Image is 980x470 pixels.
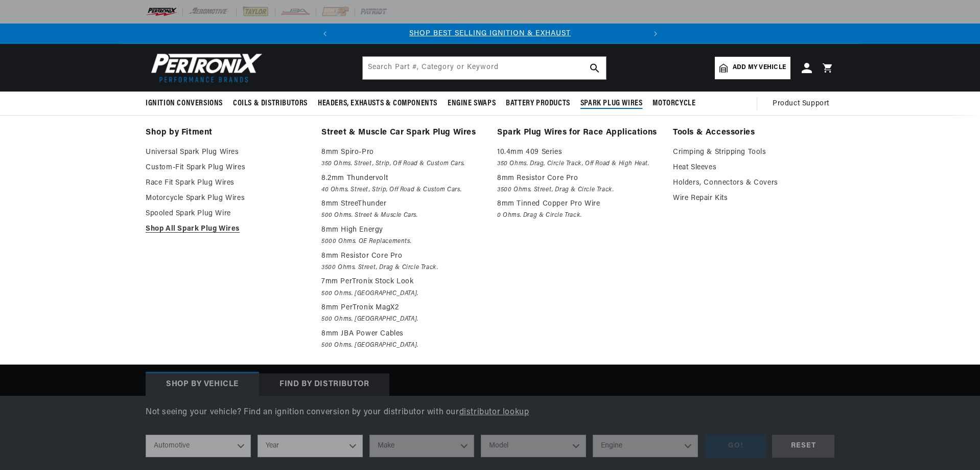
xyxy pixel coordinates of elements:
summary: Ignition Conversions [146,92,228,116]
a: 8mm JBA Power Cables 500 Ohms. [GEOGRAPHIC_DATA]. [321,328,483,351]
button: Translation missing: en.sections.announcements.next_announcement [645,24,666,44]
div: Shop by vehicle [146,373,259,396]
p: 8mm High Energy [321,224,483,236]
a: 8mm Tinned Copper Pro Wire 0 Ohms. Drag & Circle Track. [497,198,659,221]
summary: Product Support [773,92,834,116]
a: Spooled Spark Plug Wire [146,208,307,220]
em: 0 Ohms. Drag & Circle Track. [497,210,659,221]
a: Motorcycle Spark Plug Wires [146,192,307,205]
p: 8mm PerTronix MagX2 [321,302,483,314]
a: 8mm Resistor Core Pro 3500 Ohms. Street, Drag & Circle Track. [497,172,659,195]
span: Battery Products [506,98,570,109]
a: Shop All Spark Plug Wires [146,223,307,235]
em: 3500 Ohms. Street, Drag & Circle Track. [497,185,659,195]
div: Announcement [335,28,645,39]
div: 1 of 2 [335,28,645,39]
summary: Coils & Distributors [228,92,313,116]
a: Shop by Fitment [146,126,307,140]
a: 8.2mm Thundervolt 40 Ohms. Street, Strip, Off Road & Custom Cars. [321,172,483,195]
input: Search Part #, Category or Keyword [363,57,606,79]
p: 10.4mm 409 Series [497,146,659,159]
span: Spark Plug Wires [580,98,643,109]
a: Tools & Accessories [673,126,834,140]
a: Street & Muscle Car Spark Plug Wires [321,126,483,140]
a: 8mm Resistor Core Pro 3500 Ohms. Street, Drag & Circle Track. [321,250,483,273]
summary: Battery Products [501,92,575,116]
select: Year [258,435,363,457]
a: Race Fit Spark Plug Wires [146,177,307,189]
em: 5000 Ohms. OE Replacements. [321,236,483,247]
p: 8mm Spiro-Pro [321,146,483,159]
select: Model [481,435,586,457]
p: 8.2mm Thundervolt [321,172,483,185]
a: 8mm Spiro-Pro 350 Ohms. Street, Strip, Off Road & Custom Cars. [321,146,483,169]
summary: Headers, Exhausts & Components [313,92,442,116]
p: 7mm PerTronix Stock Look [321,276,483,288]
select: Ride Type [146,435,251,457]
button: search button [584,57,606,79]
p: Not seeing your vehicle? Find an ignition conversion by your distributor with our [146,406,834,419]
p: 8mm JBA Power Cables [321,328,483,340]
a: 10.4mm 409 Series 350 Ohms. Drag, Circle Track, Off Road & High Heat. [497,146,659,169]
a: Spark Plug Wires for Race Applications [497,126,659,140]
a: Holders, Connectors & Covers [673,177,834,189]
summary: Engine Swaps [442,92,501,116]
span: Product Support [773,98,829,109]
em: 500 Ohms. [GEOGRAPHIC_DATA]. [321,314,483,325]
a: 8mm PerTronix MagX2 500 Ohms. [GEOGRAPHIC_DATA]. [321,302,483,325]
span: Headers, Exhausts & Components [318,98,437,109]
a: SHOP BEST SELLING IGNITION & EXHAUST [409,30,571,37]
span: Engine Swaps [448,98,496,109]
summary: Spark Plug Wires [575,92,648,116]
select: Make [369,435,475,457]
p: 8mm StreeThunder [321,198,483,210]
div: Find by Distributor [259,373,389,396]
p: 8mm Resistor Core Pro [497,172,659,185]
a: Wire Repair Kits [673,192,834,205]
a: 7mm PerTronix Stock Look 500 Ohms. [GEOGRAPHIC_DATA]. [321,276,483,299]
span: Ignition Conversions [146,98,223,109]
em: 40 Ohms. Street, Strip, Off Road & Custom Cars. [321,185,483,195]
a: 8mm High Energy 5000 Ohms. OE Replacements. [321,224,483,247]
img: Pertronix [146,50,263,85]
em: 500 Ohms. Street & Muscle Cars. [321,210,483,221]
select: Engine [593,435,698,457]
slideshow-component: Translation missing: en.sections.announcements.announcement_bar [120,24,860,44]
a: distributor lookup [459,408,529,416]
em: 3500 Ohms. Street, Drag & Circle Track. [321,262,483,273]
a: Custom-Fit Spark Plug Wires [146,162,307,174]
em: 350 Ohms. Drag, Circle Track, Off Road & High Heat. [497,159,659,169]
span: Motorcycle [652,98,695,109]
span: Coils & Distributors [233,98,308,109]
em: 500 Ohms. [GEOGRAPHIC_DATA]. [321,288,483,299]
span: Add my vehicle [733,63,786,73]
summary: Motorcycle [647,92,701,116]
em: 350 Ohms. Street, Strip, Off Road & Custom Cars. [321,159,483,169]
div: RESET [772,435,834,458]
p: 8mm Resistor Core Pro [321,250,483,262]
a: 8mm StreeThunder 500 Ohms. Street & Muscle Cars. [321,198,483,221]
a: Add my vehicle [715,57,790,79]
a: Heat Sleeves [673,162,834,174]
a: Crimping & Stripping Tools [673,146,834,159]
a: Universal Spark Plug Wires [146,146,307,159]
button: Translation missing: en.sections.announcements.previous_announcement [315,24,335,44]
em: 500 Ohms. [GEOGRAPHIC_DATA]. [321,340,483,351]
p: 8mm Tinned Copper Pro Wire [497,198,659,210]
